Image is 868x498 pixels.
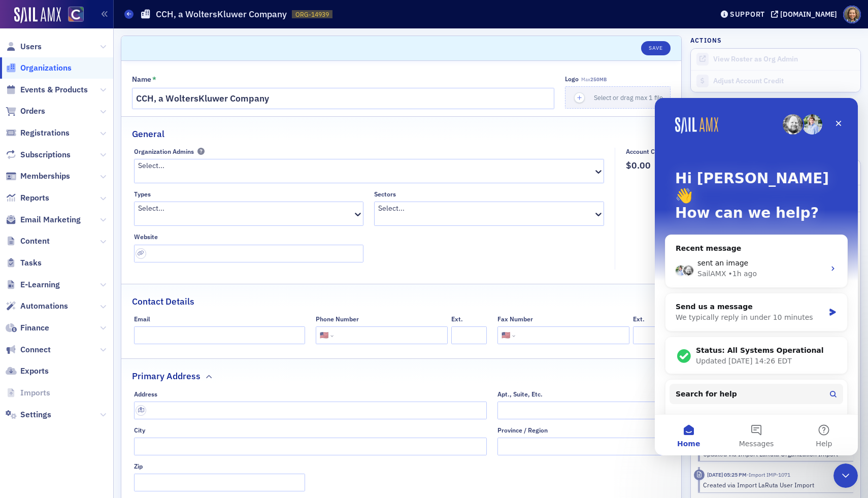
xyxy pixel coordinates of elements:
div: Organization Admins [134,148,194,155]
a: Registrations [6,127,70,139]
div: Sectors [374,190,396,198]
a: Orders [6,106,45,117]
span: Profile [843,6,861,23]
a: Exports [6,366,49,377]
button: [DOMAIN_NAME] [771,11,841,18]
div: Province / Region [497,426,548,434]
div: 🇺🇸 [320,330,328,341]
iframe: Intercom live chat [655,98,858,455]
button: Save [641,41,670,55]
a: Users [6,41,42,52]
span: Select or drag max 1 file [594,93,663,102]
div: Logo [565,75,579,83]
a: Settings [6,409,51,420]
a: Memberships [6,171,70,182]
h2: Primary Address [132,370,201,383]
a: Email Marketing [6,214,81,225]
div: Address [134,390,157,398]
span: Exports [20,366,49,377]
div: 🇺🇸 [502,330,510,341]
span: Memberships [20,171,70,182]
div: Select... [138,203,352,214]
span: Max [581,76,607,83]
a: Adjust Account Credit [691,70,860,92]
span: Users [20,41,42,52]
a: Tasks [6,257,42,269]
h2: General [132,127,164,141]
a: Organizations [6,62,72,74]
div: Ext. [633,315,645,323]
span: Reports [20,192,49,204]
div: Select... [138,160,593,171]
a: Finance [6,322,49,334]
div: Apt., Suite, Etc. [497,390,543,398]
div: Select... [378,203,592,214]
a: Subscriptions [6,149,71,160]
span: Connect [20,344,51,355]
div: Email [134,315,150,323]
div: Types [134,190,151,198]
time: 2/17/2023 05:25 PM [707,471,747,478]
div: Ext. [451,315,463,323]
div: Created via Import LaRuta User Import [703,480,847,489]
div: [DOMAIN_NAME] [780,10,837,19]
span: Automations [20,301,68,312]
div: Support [730,10,765,19]
span: $0.00 [626,159,669,172]
a: Imports [6,387,50,399]
h1: CCH, a WoltersKluwer Company [156,8,287,20]
span: Email Marketing [20,214,81,225]
span: Settings [20,409,51,420]
span: Subscriptions [20,149,71,160]
div: City [134,426,145,434]
div: Account Credit [626,148,669,155]
div: Website [134,233,158,241]
span: 250MB [590,76,607,83]
a: Reports [6,192,49,204]
span: Imports [20,387,50,399]
a: E-Learning [6,279,60,290]
img: SailAMX [14,7,61,23]
abbr: This field is required [152,76,156,83]
div: Name [132,75,151,84]
span: ORG-14939 [295,10,329,19]
div: Fax Number [497,315,533,323]
span: Events & Products [20,84,88,95]
span: Organizations [20,62,72,74]
div: Zip [134,462,143,470]
span: E-Learning [20,279,60,290]
h4: Actions [690,36,722,45]
a: Automations [6,301,68,312]
h2: Contact Details [132,295,194,308]
span: Tasks [20,257,42,269]
div: Imported Activity [694,470,705,480]
iframe: Intercom live chat [833,463,858,488]
span: Orders [20,106,45,117]
img: SailAMX [68,7,84,22]
span: Content [20,236,50,247]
